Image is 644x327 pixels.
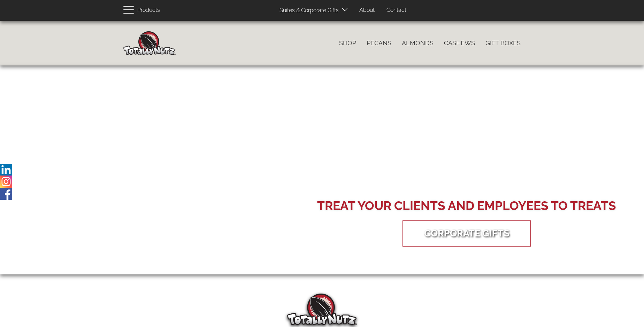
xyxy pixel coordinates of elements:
[137,5,160,15] span: Products
[480,36,526,50] a: Gift Boxes
[414,222,520,244] a: Corporate Gifts
[334,36,361,50] a: Shop
[274,4,341,17] a: Suites & Corporate Gifts
[287,294,357,325] img: Totally Nutz Logo
[317,197,616,215] div: Treat your Clients and Employees to Treats
[354,3,380,17] a: About
[439,36,480,50] a: Cashews
[123,31,176,55] img: Home
[397,36,439,50] a: Almonds
[381,3,412,17] a: Contact
[361,36,397,50] a: Pecans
